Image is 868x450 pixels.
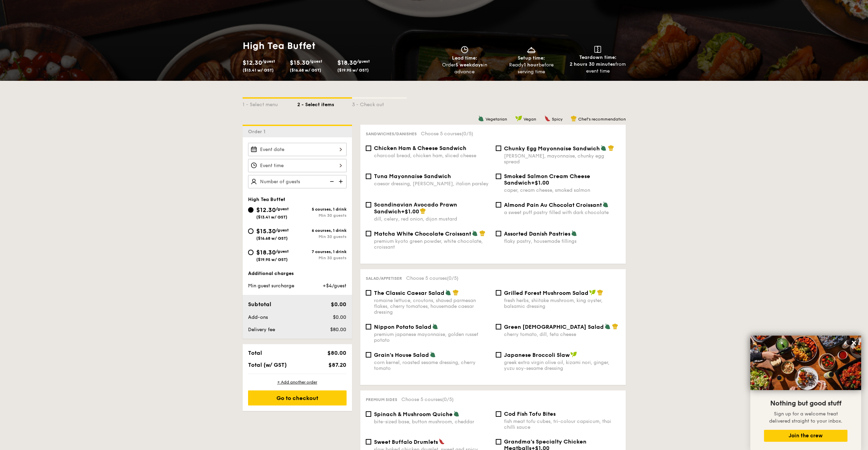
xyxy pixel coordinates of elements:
[432,323,438,329] img: icon-vegetarian.fe4039eb.svg
[374,411,453,417] span: Spinach & Mushroom Quiche
[248,301,271,308] span: Subtotal
[374,153,490,159] div: charcoal bread, chicken ham, sliced cheese
[504,352,570,358] span: Japanese Broccoli Slaw
[256,215,287,220] span: ($13.41 w/ GST)
[297,99,352,108] div: 2 - Select items
[248,327,275,333] span: Delivery fee
[571,230,577,236] img: icon-vegetarian.fe4039eb.svg
[504,411,556,417] span: Cod Fish Tofu Bites
[374,439,438,445] span: Sweet Buffalo Drumlets
[478,115,484,122] img: icon-vegetarian.fe4039eb.svg
[297,213,347,218] div: Min 30 guests
[523,117,536,122] span: Vegan
[256,257,288,262] span: ($19.95 w/ GST)
[504,145,600,152] span: Chunky Egg Mayonnaise Sandwich
[297,207,347,212] div: 5 courses, 1 drink
[496,352,501,358] input: Japanese Broccoli Slawgreek extra virgin olive oil, kizami nori, ginger, yuzu soy-sesame dressing
[764,430,847,442] button: Join the crew
[337,68,369,73] span: ($19.95 w/ GST)
[479,230,485,236] img: icon-chef-hat.a58ddaea.svg
[496,290,501,296] input: Grilled Forest Mushroom Saladfresh herbs, shiitake mushroom, king oyster, balsamic dressing
[357,59,370,64] span: /guest
[608,145,614,151] img: icon-chef-hat.a58ddaea.svg
[366,202,371,208] input: Scandinavian Avocado Prawn Sandwich+$1.00dill, celery, red onion, dijon mustard
[248,129,268,135] span: Order 1
[297,249,347,254] div: 7 courses, 1 drink
[496,439,501,445] input: Grandma's Specialty Chicken Meatballs+$1.00cauliflower, mushroom pink sauce
[336,175,347,188] img: icon-add.58712e84.svg
[256,236,288,241] span: ($16.68 w/ GST)
[248,250,254,255] input: $18.30/guest($19.95 w/ GST)7 courses, 1 drinkMin 30 guests
[455,62,483,68] strong: 5 weekdays
[248,362,287,368] span: Total (w/ GST)
[504,187,620,193] div: caper, cream cheese, smoked salmon
[374,238,490,250] div: premium kyoto green powder, white chocolate, croissant
[496,146,501,151] input: Chunky Egg Mayonnaise Sandwich[PERSON_NAME], mayonnaise, chunky egg spread
[452,55,477,61] span: Lead time:
[276,249,289,254] span: /guest
[421,131,473,137] span: Choose 5 courses
[248,197,285,202] span: High Tea Buffet
[496,231,501,236] input: Assorted Danish Pastriesflaky pastry, housemade fillings
[439,438,445,445] img: icon-spicy.37a8142b.svg
[462,131,473,137] span: (0/5)
[297,255,347,260] div: Min 30 guests
[504,360,620,371] div: greek extra virgin olive oil, kizami nori, ginger, yuzu soy-sesame dressing
[248,228,254,234] input: $15.30/guest($16.68 w/ GST)6 courses, 1 drinkMin 30 guests
[374,360,490,371] div: corn kernel, roasted sesame dressing, cherry tomato
[256,227,276,235] span: $15.30
[504,298,620,309] div: fresh herbs, shiitake mushroom, king oyster, balsamic dressing
[243,68,274,73] span: ($13.41 w/ GST)
[518,55,545,61] span: Setup time:
[243,99,297,108] div: 1 - Select menu
[524,62,539,68] strong: 1 hour
[504,202,602,208] span: Almond Pain Au Chocolat Croissant
[374,298,490,315] div: romaine lettuce, croutons, shaved parmesan flakes, cherry tomatoes, housemade caesar dressing
[600,145,607,151] img: icon-vegetarian.fe4039eb.svg
[750,336,861,390] img: DSC07876-Edit02-Large.jpeg
[374,324,431,330] span: Nippon Potato Salad
[366,132,417,136] span: Sandwiches/Danishes
[515,115,522,122] img: icon-vegan.f8ff3823.svg
[333,314,346,320] span: $0.00
[374,419,490,425] div: bite-sized base, button mushroom, cheddar
[504,230,570,237] span: Assorted Danish Pastries
[366,146,371,151] input: Chicken Ham & Cheese Sandwichcharcoal bread, chicken ham, sliced cheese
[504,290,588,296] span: Grilled Forest Mushroom Salad
[374,145,466,151] span: Chicken Ham & Cheese Sandwich
[496,174,501,179] input: Smoked Salmon Cream Cheese Sandwich+$1.00caper, cream cheese, smoked salmon
[589,289,596,296] img: icon-vegan.f8ff3823.svg
[374,181,490,187] div: caesar dressing, [PERSON_NAME], italian parsley
[594,46,601,53] img: icon-teardown.65201eee.svg
[769,411,842,424] span: Sign up for a welcome treat delivered straight to your inbox.
[453,289,459,296] img: icon-chef-hat.a58ddaea.svg
[290,59,309,66] span: $15.30
[309,59,322,64] span: /guest
[420,208,426,214] img: icon-chef-hat.a58ddaea.svg
[243,40,431,52] h1: High Tea Buffet
[612,323,618,329] img: icon-chef-hat.a58ddaea.svg
[504,210,620,215] div: a sweet puff pastry filled with dark chocolate
[603,201,609,208] img: icon-vegetarian.fe4039eb.svg
[330,327,346,333] span: $80.00
[472,230,478,236] img: icon-vegetarian.fe4039eb.svg
[374,230,471,237] span: Matcha White Chocolate Croissant
[504,153,620,165] div: [PERSON_NAME], mayonnaise, chunky egg spread
[366,290,371,296] input: The Classic Caesar Saladromaine lettuce, croutons, shaved parmesan flakes, cherry tomatoes, house...
[496,411,501,417] input: Cod Fish Tofu Bitesfish meat tofu cubes, tri-colour capsicum, thai chilli sauce
[526,46,536,53] img: icon-dish.430c3a2e.svg
[243,59,262,66] span: $12.30
[485,117,507,122] span: Vegetarian
[248,314,268,320] span: Add-ons
[567,61,629,75] div: from event time
[326,175,336,188] img: icon-reduce.1d2dbef1.svg
[248,283,294,289] span: Min guest surcharge
[430,351,436,358] img: icon-vegetarian.fe4039eb.svg
[374,352,429,358] span: Grain's House Salad
[504,173,590,186] span: Smoked Salmon Cream Cheese Sandwich
[434,62,495,75] div: Order in advance
[327,350,346,356] span: $80.00
[248,390,347,405] div: Go to checkout
[501,62,562,75] div: Ready before serving time
[401,397,454,402] span: Choose 5 courses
